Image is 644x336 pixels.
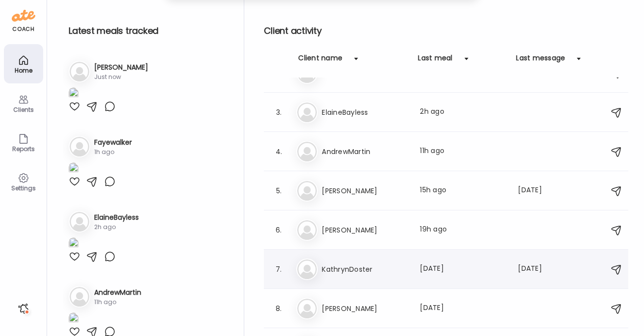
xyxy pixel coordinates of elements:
[322,185,408,197] h3: [PERSON_NAME]
[6,185,41,191] div: Settings
[297,259,317,279] img: bg-avatar-default.svg
[94,298,141,307] div: 11h ago
[273,106,284,118] div: 3.
[94,223,139,232] div: 2h ago
[418,53,452,69] div: Last meal
[12,8,35,24] img: ate
[297,103,317,122] img: bg-avatar-default.svg
[518,263,556,275] div: [DATE]
[297,220,317,240] img: bg-avatar-default.svg
[322,303,408,314] h3: [PERSON_NAME]
[273,303,284,314] div: 8.
[94,73,148,81] div: Just now
[6,67,41,74] div: Home
[420,185,506,197] div: 15h ago
[420,106,506,118] div: 2h ago
[69,312,78,326] img: images%2Fxz5ZzUpUrnWmaMcLjD9ckhYi8P12%2FGYRJ5T6qOaaK1ZQmYbxf%2FsN3ecqBcRHg8g8vSjtJM_1080
[297,181,317,201] img: bg-avatar-default.svg
[273,263,284,275] div: 7.
[94,62,148,73] h3: [PERSON_NAME]
[70,137,89,156] img: bg-avatar-default.svg
[322,146,408,157] h3: AndrewMartin
[6,146,41,152] div: Reports
[420,146,506,157] div: 11h ago
[273,224,284,236] div: 6.
[69,87,78,101] img: images%2FAHrjlSxX0mMeTZfCWi6NQMMt7wp1%2Fz0FXQHzKV0OoBUrdWEEq%2F1wu5PyGNezvLDr3uO13k_1080
[94,212,139,223] h3: ElaineBayless
[518,185,556,197] div: [DATE]
[70,212,89,232] img: bg-avatar-default.svg
[70,287,89,307] img: bg-avatar-default.svg
[94,148,132,156] div: 1h ago
[69,237,78,251] img: images%2FKNJYPDuayFSh6Hb2RZNohCSqPQ12%2F7dsVZFBXO1N6AA0n9wtn%2FxEzOjpmUpUbxTP0CchKT_1080
[298,53,342,69] div: Client name
[94,137,132,148] h3: Fayewalker
[69,162,78,176] img: images%2FI6Lo6adfXgOueE2UfiFa5zG6lqv2%2FjgrB1CEDCLPgneINub7M%2FrOMNc55WnlZeGDgLHe97_1080
[6,106,41,113] div: Clients
[322,224,408,236] h3: [PERSON_NAME]
[69,24,228,38] h2: Latest meals tracked
[322,263,408,275] h3: KathrynDoster
[420,224,506,236] div: 19h ago
[94,287,141,298] h3: AndrewMartin
[322,106,408,118] h3: ElaineBayless
[516,53,565,69] div: Last message
[70,62,89,81] img: bg-avatar-default.svg
[264,24,628,38] h2: Client activity
[273,146,284,157] div: 4.
[297,142,317,161] img: bg-avatar-default.svg
[273,185,284,197] div: 5.
[297,299,317,318] img: bg-avatar-default.svg
[420,303,506,314] div: [DATE]
[420,263,506,275] div: [DATE]
[12,25,34,33] div: coach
